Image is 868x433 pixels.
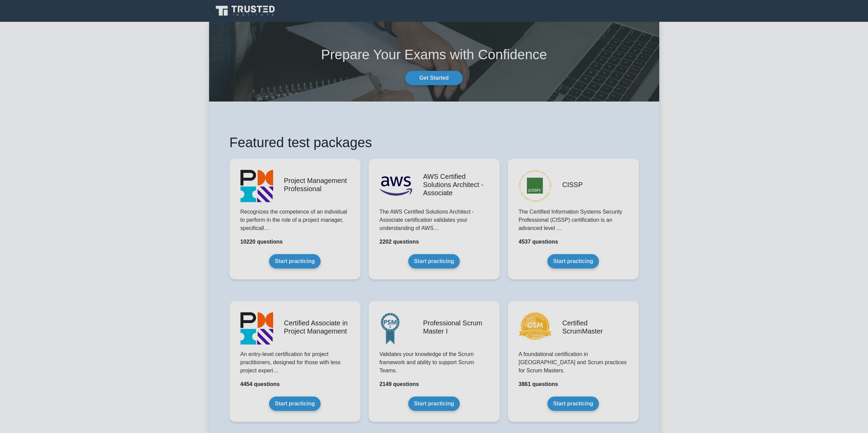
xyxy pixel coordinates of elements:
h1: Prepare Your Exams with Confidence [209,46,659,63]
a: Start practicing [408,397,460,411]
a: Start practicing [547,397,599,411]
a: Start practicing [269,397,321,411]
a: Start practicing [408,254,460,268]
h1: Featured test packages [230,134,639,151]
a: Get Started [405,71,462,85]
a: Start practicing [269,254,321,268]
a: Start practicing [547,254,599,268]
